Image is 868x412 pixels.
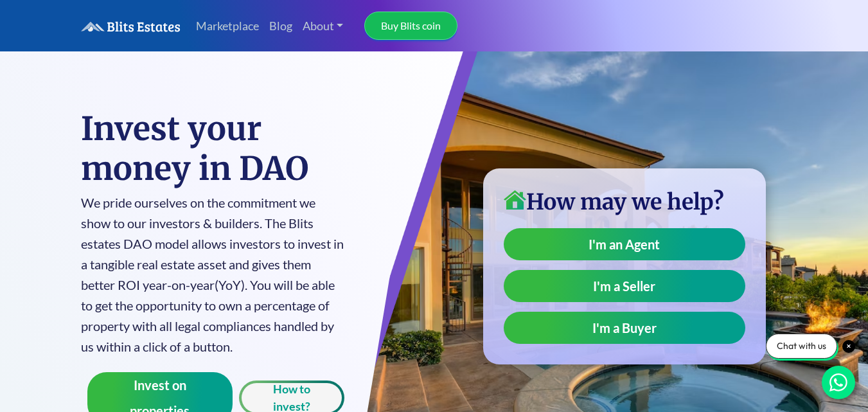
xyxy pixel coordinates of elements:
img: home-icon [504,190,526,210]
h3: How may we help? [504,189,745,215]
img: logo.6a08bd47fd1234313fe35534c588d03a.svg [81,21,181,32]
a: I'm a Buyer [504,312,745,344]
h1: Invest your money in DAO [81,109,345,189]
a: About [297,12,349,40]
a: I'm a Seller [504,270,745,302]
a: I'm an Agent [504,228,745,260]
a: Buy Blits coin [364,12,457,40]
a: Marketplace [191,12,264,40]
p: We pride ourselves on the commitment we show to our investors & builders. The Blits estates DAO m... [81,192,345,357]
a: Blog [264,12,297,40]
div: Chat with us [766,334,837,359]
